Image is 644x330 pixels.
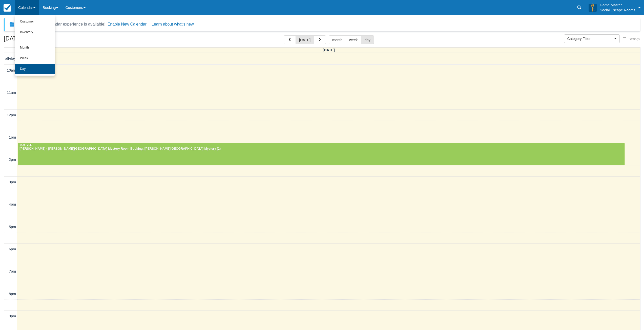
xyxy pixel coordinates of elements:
[15,64,55,74] a: Day
[152,22,194,26] a: Learn about what's new
[296,35,314,44] button: [DATE]
[15,15,55,76] ul: Calendar
[600,3,635,8] p: Game Master
[7,91,16,95] span: 11am
[629,37,640,41] span: Settings
[9,247,16,251] span: 6pm
[564,34,620,43] button: Category Filter
[17,21,106,27] div: A new Booking Calendar experience is available!
[9,180,16,184] span: 3pm
[9,314,16,318] span: 9pm
[15,16,55,27] a: Customer
[589,4,597,12] img: A3
[323,48,335,52] span: [DATE]
[15,27,55,38] a: Inventory
[19,144,32,146] span: 1:30 - 2:30
[9,225,16,229] span: 5pm
[19,147,623,151] div: [PERSON_NAME] - [PERSON_NAME][GEOGRAPHIC_DATA] Mystery Room Booking, [PERSON_NAME][GEOGRAPHIC_DAT...
[5,56,16,60] span: all-day
[4,4,11,12] img: checkfront-main-nav-mini-logo.png
[15,53,55,64] a: Week
[108,22,147,27] button: Enable New Calendar
[149,22,150,26] span: |
[9,269,16,273] span: 7pm
[7,68,16,72] span: 10am
[600,8,635,13] p: Social Escape Rooms
[329,35,346,44] button: month
[9,202,16,206] span: 4pm
[567,36,613,41] span: Category Filter
[15,42,55,53] a: Month
[620,36,643,43] button: Settings
[9,135,16,139] span: 1pm
[9,292,16,296] span: 8pm
[4,35,68,45] h2: [DATE]
[346,35,361,44] button: week
[7,113,16,117] span: 12pm
[9,158,16,162] span: 2pm
[18,143,625,165] a: 1:30 - 2:30[PERSON_NAME] - [PERSON_NAME][GEOGRAPHIC_DATA] Mystery Room Booking, [PERSON_NAME][GEO...
[361,35,374,44] button: day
